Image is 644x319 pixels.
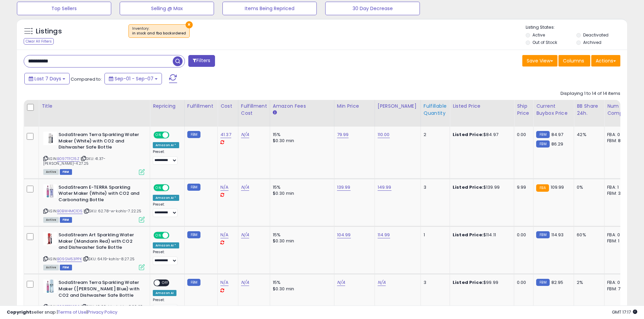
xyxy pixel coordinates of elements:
div: Fulfillment Cost [241,103,267,117]
div: Amazon AI * [153,142,179,148]
span: FBM [60,169,72,175]
div: Cost [220,103,235,110]
span: OFF [160,280,171,286]
div: FBM: 7 [607,286,629,292]
div: FBM: 1 [607,238,629,244]
span: 109.99 [551,184,564,190]
button: Sep-01 - Sep-07 [104,73,162,84]
span: FBM [60,217,72,223]
div: ASIN: [43,132,145,174]
small: Amazon Fees. [273,110,277,116]
label: Active [532,32,545,38]
div: 9.99 [517,184,528,190]
div: FBM: 3 [607,190,629,196]
div: 42% [577,132,599,138]
span: | SKU: 64.19-kohls-8.27.25 [83,256,135,262]
a: 149.99 [378,184,391,191]
button: Selling @ Max [120,2,214,15]
div: 15% [273,184,329,190]
span: Columns [563,57,584,64]
div: [PERSON_NAME] [378,103,418,110]
div: $84.97 [453,132,509,138]
b: Listed Price: [453,232,483,238]
button: Actions [591,55,620,67]
div: Num of Comp. [607,103,632,117]
a: N/A [241,279,249,286]
div: Repricing [153,103,182,110]
div: Amazon AI * [153,195,179,201]
a: 139.99 [337,184,351,191]
small: FBM [187,184,200,191]
a: N/A [220,184,229,191]
span: OFF [168,185,179,190]
div: 15% [273,280,329,286]
div: 2 [424,132,445,138]
div: Displaying 1 to 14 of 14 items [560,90,620,97]
a: N/A [378,279,386,286]
a: N/A [337,279,345,286]
div: $0.30 min [273,238,329,244]
button: Filters [188,55,215,67]
a: N/A [241,232,249,238]
img: 4197IhZ3m0L._SL40_.jpg [43,184,57,198]
div: FBM: 8 [607,138,629,144]
a: N/A [220,232,229,238]
small: FBM [536,279,549,286]
span: ON [154,132,163,138]
span: FBM [60,265,72,270]
a: B097TFC15Z [57,156,79,162]
div: 0% [577,184,599,190]
div: Amazon AI [153,290,176,296]
img: 31pelA-BBeL._SL40_.jpg [43,132,57,145]
small: FBM [187,131,200,138]
div: $0.30 min [273,190,329,196]
a: 110.00 [378,131,390,138]
div: Title [42,103,147,110]
div: 0.00 [517,280,528,286]
b: SodaStream Art Sparkling Water Maker (Mandarin Red) with CO2 and Dishwasher Safe Bottle [58,232,141,252]
b: Listed Price: [453,279,483,286]
span: OFF [168,132,179,138]
button: Top Sellers [17,2,111,15]
button: Columns [558,55,590,67]
div: 0.00 [517,132,528,138]
div: FBA: 0 [607,232,629,238]
span: 84.97 [551,131,564,138]
a: N/A [241,131,249,138]
div: 15% [273,132,329,138]
a: 41.37 [220,131,231,138]
b: Listed Price: [453,131,483,138]
label: Deactivated [583,32,609,38]
div: Fulfillable Quantity [424,103,447,117]
b: SodaStream Terra Sparkling Water Maker ([PERSON_NAME] Blue) with CO2 and Dishwasher Safe Bottle [58,280,141,300]
img: 41hx+FSme3L._SL40_.jpg [43,232,57,245]
span: Last 7 Days [34,75,61,82]
span: All listings currently available for purchase on Amazon [43,265,59,270]
div: Min Price [337,103,372,110]
small: FBM [536,140,549,148]
div: Current Buybox Price [536,103,571,117]
a: B09SM53PPK [57,256,82,262]
div: 1 [424,232,445,238]
div: 0.00 [517,232,528,238]
div: Amazon AI * [153,242,179,248]
img: 41BuR3Sk8HL._SL40_.jpg [43,280,57,293]
span: 82.95 [551,279,564,286]
div: FBA: 1 [607,184,629,190]
div: 3 [424,184,445,190]
button: 30 Day Decrease [325,2,420,15]
span: 2025-09-15 17:17 GMT [612,309,637,315]
span: Compared to: [71,76,102,82]
div: seller snap | | [7,309,117,316]
button: Items Being Repriced [222,2,317,15]
span: Inventory : [132,26,186,36]
div: $0.30 min [273,286,329,292]
div: Preset: [153,150,179,165]
p: Listing States: [526,24,627,31]
div: BB Share 24h. [577,103,601,117]
small: FBM [536,231,549,238]
div: Ship Price [517,103,530,117]
div: 3 [424,280,445,286]
div: $139.99 [453,184,509,190]
div: 15% [273,232,329,238]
